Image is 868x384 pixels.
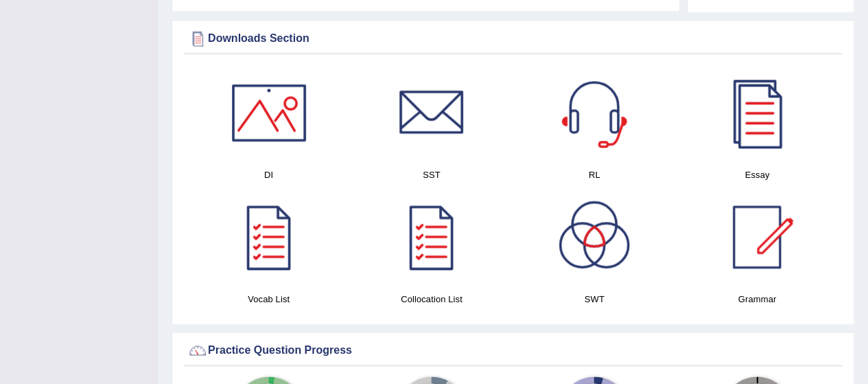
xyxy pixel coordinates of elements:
div: Downloads Section [187,28,838,49]
h4: SWT [520,292,669,306]
h4: RL [520,168,669,182]
h4: Vocab List [194,292,343,306]
h4: SST [357,168,506,182]
h4: Grammar [683,292,832,306]
h4: Collocation List [357,292,506,306]
div: Practice Question Progress [187,340,838,361]
h4: Essay [683,168,832,182]
h4: DI [194,168,343,182]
